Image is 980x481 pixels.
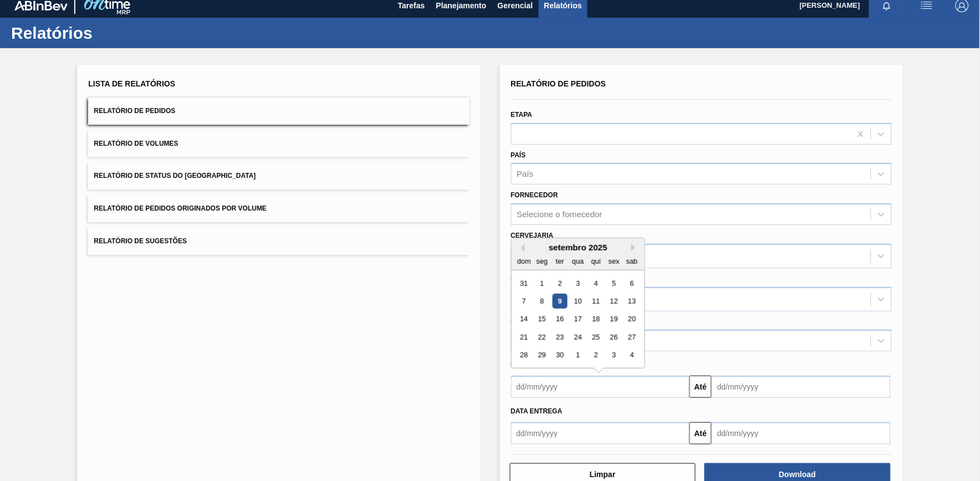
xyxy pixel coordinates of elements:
div: Choose quarta-feira, 3 de setembro de 2025 [570,276,585,291]
input: dd/mm/yyyy [511,422,690,444]
span: Relatório de Status do [GEOGRAPHIC_DATA] [94,172,256,180]
div: Choose quinta-feira, 25 de setembro de 2025 [588,330,603,345]
div: Choose segunda-feira, 8 de setembro de 2025 [534,294,549,309]
div: Choose domingo, 28 de setembro de 2025 [517,348,532,363]
div: qui [588,254,603,269]
div: Choose terça-feira, 9 de setembro de 2025 [552,294,567,309]
div: Choose sexta-feira, 12 de setembro de 2025 [606,294,621,309]
div: dom [517,254,532,269]
label: Fornecedor [511,191,558,199]
span: Relatório de Volumes [94,140,178,147]
div: Choose terça-feira, 30 de setembro de 2025 [552,348,567,363]
button: Até [690,422,712,444]
div: Choose terça-feira, 23 de setembro de 2025 [552,330,567,345]
div: Choose segunda-feira, 1 de setembro de 2025 [534,276,549,291]
div: Selecione o fornecedor [517,210,603,219]
div: Choose quinta-feira, 4 de setembro de 2025 [588,276,603,291]
div: Choose sexta-feira, 3 de outubro de 2025 [606,348,621,363]
button: Relatório de Pedidos Originados por Volume [88,195,469,222]
button: Relatório de Volumes [88,130,469,157]
button: Relatório de Status do [GEOGRAPHIC_DATA] [88,162,469,190]
div: Choose quinta-feira, 11 de setembro de 2025 [588,294,603,309]
div: Choose segunda-feira, 15 de setembro de 2025 [534,312,549,327]
span: Relatório de Sugestões [94,237,187,245]
label: País [511,151,526,159]
div: qua [570,254,585,269]
span: Relatório de Pedidos [94,107,175,115]
div: Choose quarta-feira, 10 de setembro de 2025 [570,294,585,309]
span: Relatório de Pedidos [511,79,606,88]
div: Choose segunda-feira, 22 de setembro de 2025 [534,330,549,345]
div: Choose domingo, 7 de setembro de 2025 [517,294,532,309]
div: Choose segunda-feira, 29 de setembro de 2025 [534,348,549,363]
button: Relatório de Pedidos [88,98,469,125]
input: dd/mm/yyyy [511,376,690,398]
div: Choose sexta-feira, 5 de setembro de 2025 [606,276,621,291]
div: Choose quinta-feira, 2 de outubro de 2025 [588,348,603,363]
div: Choose sábado, 13 de setembro de 2025 [624,294,639,309]
label: Cervejaria [511,232,554,239]
div: Choose sexta-feira, 19 de setembro de 2025 [606,312,621,327]
button: Next Month [631,244,639,252]
div: Choose sábado, 20 de setembro de 2025 [624,312,639,327]
div: month 2025-09 [515,274,641,364]
div: Choose terça-feira, 16 de setembro de 2025 [552,312,567,327]
span: Lista de Relatórios [88,79,175,88]
div: seg [534,254,549,269]
div: Choose quarta-feira, 24 de setembro de 2025 [570,330,585,345]
button: Relatório de Sugestões [88,228,469,255]
label: Etapa [511,111,533,119]
h1: Relatórios [11,27,208,39]
span: Data entrega [511,407,563,415]
div: Choose domingo, 21 de setembro de 2025 [517,330,532,345]
div: Choose quarta-feira, 17 de setembro de 2025 [570,312,585,327]
img: TNhmsLtSVTkK8tSr43FrP2fwEKptu5GPRR3wAAAABJRU5ErkJggg== [14,1,68,11]
button: Até [690,376,712,398]
div: Choose sábado, 6 de setembro de 2025 [624,276,639,291]
div: Choose sábado, 27 de setembro de 2025 [624,330,639,345]
div: sex [606,254,621,269]
div: Choose sexta-feira, 26 de setembro de 2025 [606,330,621,345]
div: Choose sábado, 4 de outubro de 2025 [624,348,639,363]
div: Choose domingo, 31 de agosto de 2025 [517,276,532,291]
div: ter [552,254,567,269]
input: dd/mm/yyyy [712,376,891,398]
div: Choose terça-feira, 2 de setembro de 2025 [552,276,567,291]
div: setembro 2025 [512,243,645,252]
div: sab [624,254,639,269]
div: Choose quarta-feira, 1 de outubro de 2025 [570,348,585,363]
input: dd/mm/yyyy [712,422,891,444]
div: Choose quinta-feira, 18 de setembro de 2025 [588,312,603,327]
div: País [517,170,534,179]
div: Choose domingo, 14 de setembro de 2025 [517,312,532,327]
button: Previous Month [517,244,525,252]
span: Relatório de Pedidos Originados por Volume [94,204,267,212]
